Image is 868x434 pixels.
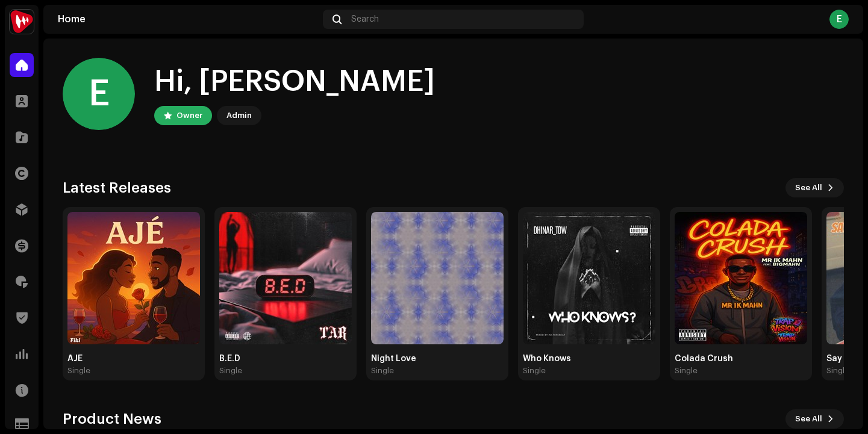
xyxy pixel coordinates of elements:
[523,354,655,364] div: Who Knows
[371,354,504,364] div: Night Love
[67,366,90,376] div: Single
[675,366,698,376] div: Single
[371,212,504,344] img: e08d443b-e4a6-494f-a27c-1e481c44f4ef
[67,354,200,364] div: AJÉ
[523,212,655,344] img: e9f38b30-335b-44eb-bbe3-64a6061dae30
[523,366,546,376] div: Single
[219,354,352,364] div: B.E.D
[176,108,202,123] div: Owner
[371,366,394,376] div: Single
[829,10,849,29] div: E
[63,58,135,130] div: E
[826,366,849,376] div: Single
[795,407,822,431] span: See All
[785,178,844,197] button: See All
[63,409,161,429] h3: Product News
[675,354,807,364] div: Colada Crush
[226,108,252,123] div: Admin
[10,10,34,34] img: 632e49d6-d763-4750-9166-d3cb9de33393
[795,176,822,200] span: See All
[785,409,844,429] button: See All
[58,14,318,24] div: Home
[219,366,242,376] div: Single
[154,63,435,101] div: Hi, [PERSON_NAME]
[219,212,352,344] img: c49d7aa5-61e3-4f9c-9626-100659bd3ae8
[63,178,171,197] h3: Latest Releases
[351,14,379,24] span: Search
[675,212,807,344] img: 2d4dbc68-eea0-4c36-8907-d985b7126d22
[67,212,200,344] img: 436228ac-d899-41d2-9169-dbbb863d0aa4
